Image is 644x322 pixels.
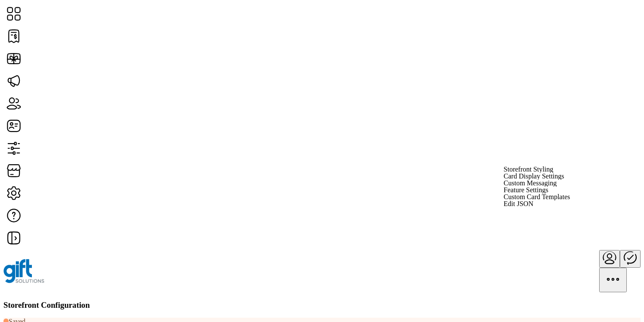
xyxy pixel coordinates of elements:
img: logo [3,259,44,283]
li: Card Display Settings [503,173,598,180]
span: Custom Messaging [503,180,556,187]
li: Feature Settings [503,187,598,194]
li: Edit JSON [503,200,598,207]
h3: Storefront Configuration [3,300,641,310]
span: Feature Settings [503,187,548,194]
li: Custom Card Templates [503,194,598,200]
button: menu [599,268,627,292]
li: Storefront Styling [503,166,598,173]
span: Card Display Settings [503,173,564,180]
li: Custom Messaging [503,180,598,187]
span: Custom Card Templates [503,194,570,200]
span: Storefront Styling [503,166,553,173]
button: Publisher Panel [620,250,641,268]
span: Edit JSON [503,200,533,207]
button: menu [599,250,620,268]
